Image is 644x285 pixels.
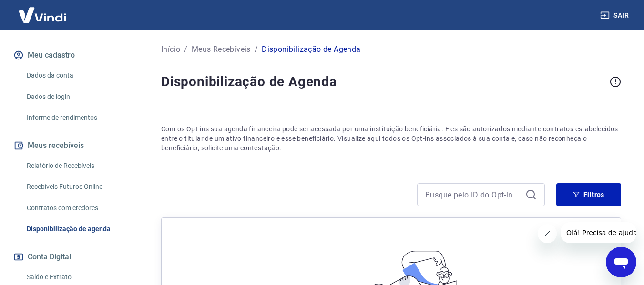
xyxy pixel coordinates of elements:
[11,246,131,267] button: Conta Digital
[255,44,258,55] p: /
[161,124,621,153] p: Com os Opt-ins sua agenda financeira pode ser acessada por uma instituição beneficiária. Eles são...
[23,177,131,197] a: Recebíveis Futuros Online
[561,222,636,243] iframe: Mensagem da empresa
[11,135,131,156] button: Meus recebíveis
[262,44,360,55] p: Disponibilização de Agenda
[23,198,131,218] a: Contratos com credores
[23,108,131,128] a: Informe de rendimentos
[23,87,131,107] a: Dados de login
[6,7,80,14] span: Olá! Precisa de ajuda?
[161,44,180,55] a: Início
[425,187,521,202] input: Busque pelo ID do Opt-in
[161,72,606,91] h4: Disponibilização de Agenda
[11,45,131,66] button: Meu cadastro
[538,224,557,243] iframe: Fechar mensagem
[11,0,73,29] img: Vindi
[184,44,187,55] p: /
[23,156,131,176] a: Relatório de Recebíveis
[192,44,251,55] a: Meus Recebíveis
[23,219,131,239] a: Disponibilização de agenda
[556,183,621,206] button: Filtros
[23,66,131,85] a: Dados da conta
[598,7,633,24] button: Sair
[606,247,636,277] iframe: Botão para abrir a janela de mensagens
